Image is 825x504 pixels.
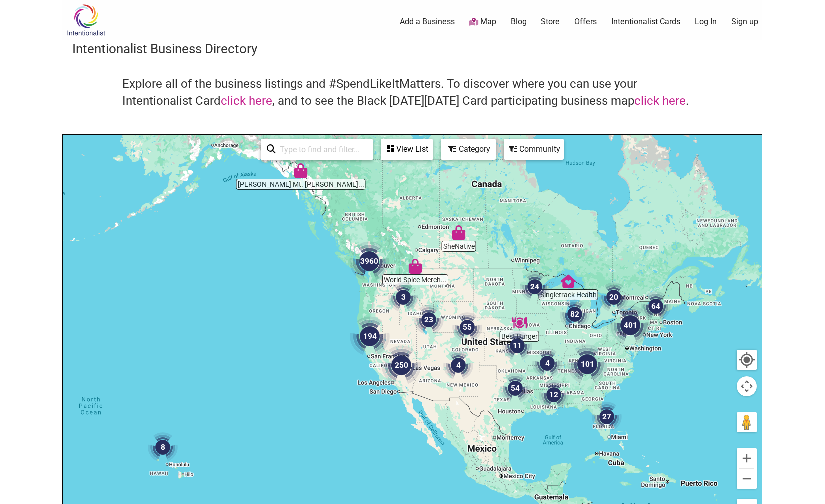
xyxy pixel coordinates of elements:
div: 8 [148,432,178,462]
a: Offers [574,16,597,27]
div: SheNative [451,225,466,240]
div: 23 [414,305,444,335]
div: 3960 [349,241,389,281]
div: 194 [350,316,390,356]
a: Log In [695,16,717,27]
a: Blog [511,16,527,27]
a: Map [469,16,496,28]
div: 82 [560,299,590,329]
div: Best Burger [512,315,527,330]
div: Singletrack Health [561,274,576,289]
div: 101 [567,344,607,384]
div: Filter by Community [504,139,564,160]
a: Sign up [731,16,758,27]
div: 64 [641,291,671,321]
a: Store [541,16,560,27]
div: Tripp's Mt. Juneau Trading Post [293,163,308,178]
div: 12 [539,380,569,410]
button: Zoom in [737,448,757,468]
div: 11 [502,331,532,361]
button: Drag Pegman onto the map to open Street View [737,412,757,432]
button: Zoom out [737,469,757,489]
div: 3 [388,282,418,312]
a: Add a Business [400,16,455,27]
h3: Intentionalist Business Directory [72,40,752,58]
div: 4 [532,348,562,378]
img: Intentionalist [62,4,110,36]
a: Intentionalist Cards [611,16,680,27]
div: 24 [520,272,550,302]
div: 4 [443,350,473,380]
a: click here [221,94,272,108]
div: World Spice Merchants [408,259,423,274]
div: 250 [381,345,421,385]
button: Your Location [737,350,757,370]
button: Map camera controls [737,376,757,396]
div: View List [382,140,432,159]
div: Type to search and filter [261,139,373,160]
input: Type to find and filter... [276,140,367,159]
div: Category [442,140,495,159]
div: 401 [610,305,650,345]
h4: Explore all of the business listings and #SpendLikeItMatters. To discover where you can use your ... [122,76,702,109]
div: 20 [599,282,629,312]
a: click here [634,94,686,108]
div: 55 [452,312,482,342]
div: See a list of the visible businesses [381,139,433,160]
div: 27 [592,402,622,432]
div: Filter by category [441,139,496,160]
div: 54 [500,373,530,403]
div: Community [505,140,563,159]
